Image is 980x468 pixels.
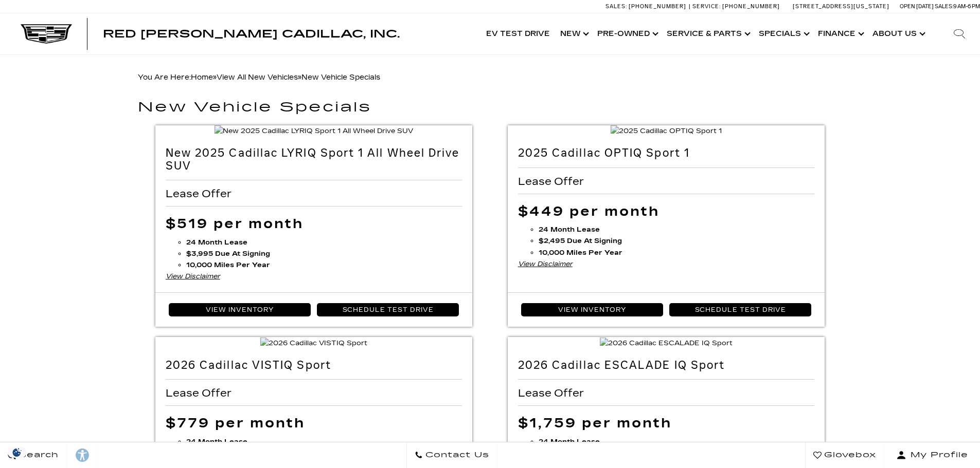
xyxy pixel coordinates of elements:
div: View Disclaimer [166,271,462,282]
span: Lease Offer [518,176,586,187]
a: View Inventory [521,303,664,316]
section: Click to Open Cookie Consent Modal [5,447,29,458]
span: Service: [692,3,721,10]
img: Cadillac Dark Logo with Cadillac White Text [21,24,72,44]
span: You Are Here: [138,73,380,82]
span: Lease Offer [166,387,234,399]
span: $1,759 per month [518,415,672,431]
span: 24 Month Lease [186,238,247,247]
span: » [217,73,380,82]
a: Glovebox [805,442,884,468]
img: 2026 Cadillac VISTIQ Sport [260,338,367,349]
a: Finance [813,13,867,54]
span: Search [16,448,59,462]
a: Pre-Owned [592,13,662,54]
span: 9 AM-6 PM [953,3,980,10]
a: [STREET_ADDRESS][US_STATE] [793,3,889,10]
span: Sales: [935,3,953,10]
span: 24 Month Lease [539,226,600,234]
span: Lease Offer [166,188,234,199]
a: View Inventory [169,303,311,316]
span: $779 per month [166,415,306,431]
a: New [555,13,592,54]
strong: 10,000 Miles Per Year [539,249,622,257]
a: Contact Us [406,442,497,468]
a: About Us [867,13,929,54]
a: Schedule Test Drive [669,303,812,316]
h2: 2026 Cadillac ESCALADE IQ Sport [518,359,815,371]
span: $449 per month [518,203,660,219]
img: Opt-Out Icon [5,447,29,458]
a: EV Test Drive [481,13,555,54]
h2: 2025 Cadillac OPTIQ Sport 1 [518,147,815,159]
span: 24 Month Lease [539,438,600,446]
span: My Profile [906,448,968,462]
a: Specials [754,13,813,54]
a: View All New Vehicles [217,73,298,82]
a: Sales: [PHONE_NUMBER] [605,4,689,9]
strong: $3,995 Due At Signing [186,250,270,258]
span: Sales: [605,3,627,10]
h1: New Vehicle Specials [138,100,843,115]
span: Lease Offer [518,387,586,399]
span: [PHONE_NUMBER] [629,3,686,10]
span: Open [DATE] [900,3,934,10]
span: 24 Month Lease [186,438,247,446]
a: Red [PERSON_NAME] Cadillac, Inc. [103,29,400,39]
span: Contact Us [423,448,489,462]
strong: $2,495 Due At Signing [539,237,622,245]
div: View Disclaimer [518,258,815,270]
span: [PHONE_NUMBER] [722,3,780,10]
span: New Vehicle Specials [301,73,380,82]
span: Red [PERSON_NAME] Cadillac, Inc. [103,28,400,40]
div: Breadcrumbs [138,70,843,85]
a: Schedule Test Drive [317,303,459,316]
a: Home [191,73,213,82]
span: » [191,73,380,82]
button: Open user profile menu [884,442,980,468]
a: Service: [PHONE_NUMBER] [689,4,782,9]
h2: 2026 Cadillac VISTIQ Sport [166,359,462,371]
span: $519 per month [166,216,304,232]
img: 2026 Cadillac ESCALADE IQ Sport [600,338,733,349]
span: Glovebox [822,448,876,462]
img: New 2025 Cadillac LYRIQ Sport 1 All Wheel Drive SUV [215,125,413,137]
img: 2025 Cadillac OPTIQ Sport 1 [611,125,722,137]
a: Service & Parts [662,13,754,54]
h2: New 2025 Cadillac LYRIQ Sport 1 All Wheel Drive SUV [166,147,462,172]
strong: 10,000 Miles Per Year [186,261,270,269]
